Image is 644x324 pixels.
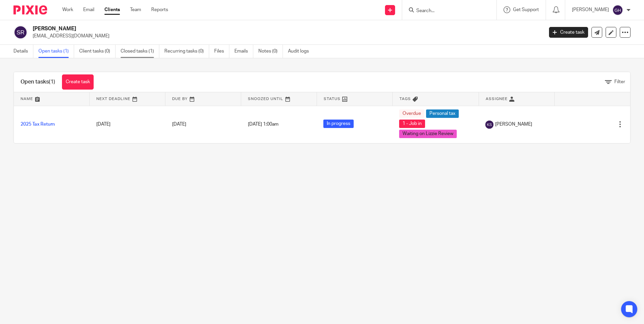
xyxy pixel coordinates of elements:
span: Get Support [513,7,539,12]
span: [DATE] [172,122,186,127]
a: Emails [234,45,253,58]
span: [DATE] 1:00am [248,122,279,127]
a: Work [62,6,73,13]
a: Notes (0) [258,45,283,58]
a: Team [130,6,141,13]
img: svg%3E [13,25,28,39]
span: Personal tax [426,109,459,118]
a: Open tasks (1) [38,45,74,58]
span: (1) [49,79,55,85]
h2: [PERSON_NAME] [33,25,438,32]
a: Details [13,45,33,58]
span: Tags [399,97,411,101]
img: svg%3E [612,5,623,15]
a: Closed tasks (1) [121,45,159,58]
span: Waiting on Lizzie Review [399,130,457,138]
p: [PERSON_NAME] [572,6,609,13]
img: svg%3E [485,121,493,129]
a: Clients [104,6,120,13]
a: 2025 Tax Return [21,122,55,127]
span: In progress [323,120,354,128]
a: Audit logs [288,45,314,58]
h1: Open tasks [21,78,55,86]
img: Pixie [13,5,47,14]
p: [EMAIL_ADDRESS][DOMAIN_NAME] [33,33,539,39]
span: 1 - Job in [399,120,425,128]
a: Email [83,6,94,13]
input: Search [416,8,476,14]
a: Create task [549,27,588,38]
a: Client tasks (0) [79,45,116,58]
a: Files [214,45,229,58]
a: Reports [151,6,168,13]
span: Snoozed Until [248,97,283,101]
span: [PERSON_NAME] [495,121,532,128]
span: Filter [614,79,625,84]
td: [DATE] [90,106,165,143]
a: Recurring tasks (0) [164,45,209,58]
span: Overdue [399,109,424,118]
span: Status [324,97,341,101]
a: Create task [62,74,94,90]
